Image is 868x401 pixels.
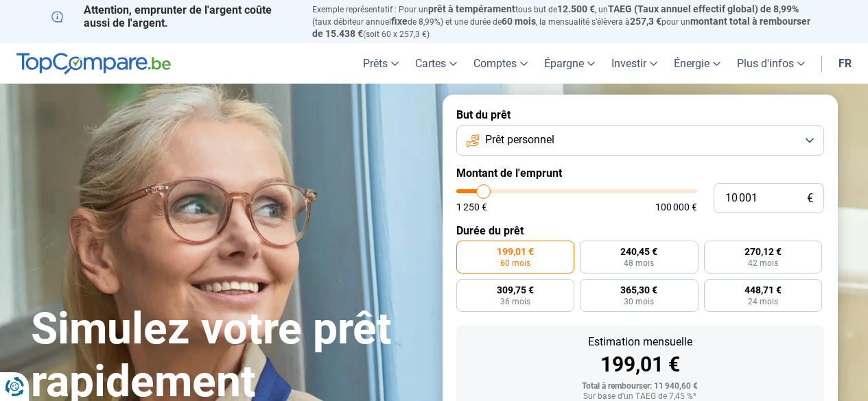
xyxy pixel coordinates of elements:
[456,202,487,212] span: 1 250 €
[407,43,465,84] a: Cartes
[465,43,536,84] a: Comptes
[497,285,534,295] span: 309,75 €
[748,297,778,306] span: 24 mois
[744,285,782,295] span: 448,71 €
[608,3,799,14] span: TAEG (Taux annuel effectif global) de 8,99%
[729,43,813,84] a: Plus d'infos
[624,259,654,267] span: 48 mois
[603,43,666,84] a: Investir
[557,3,595,14] span: 12.500 €
[807,193,813,204] span: €
[467,337,813,348] div: Estimation mensuelle
[536,43,603,84] a: Épargne
[500,297,530,306] span: 36 mois
[500,259,530,267] span: 60 mois
[502,16,536,27] span: 60 mois
[744,247,782,256] span: 270,12 €
[830,43,860,84] a: fr
[456,224,824,237] label: Durée du prêt
[456,167,824,180] label: Montant de l'emprunt
[467,354,813,375] div: 199,01 €
[666,43,729,84] a: Énergie
[16,53,171,75] img: TopCompare
[312,16,810,39] span: montant total à rembourser de 15.438 €
[428,3,515,14] span: prêt à tempérament
[456,125,824,156] button: Prêt personnel
[312,3,817,40] p: Exemple représentatif : Pour un tous but de , un (taux débiteur annuel de 8,99%) et une durée de ...
[655,202,697,212] span: 100 000 €
[485,132,554,147] span: Prêt personnel
[630,16,661,27] span: 257,3 €
[620,285,657,295] span: 365,30 €
[497,247,534,256] span: 199,01 €
[467,382,813,391] div: Total à rembourser: 11 940,60 €
[620,247,657,256] span: 240,45 €
[391,16,408,27] span: fixe
[456,108,824,121] label: But du prêt
[355,43,407,84] a: Prêts
[51,3,296,29] p: Attention, emprunter de l'argent coûte aussi de l'argent.
[624,297,654,306] span: 30 mois
[748,259,778,267] span: 42 mois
